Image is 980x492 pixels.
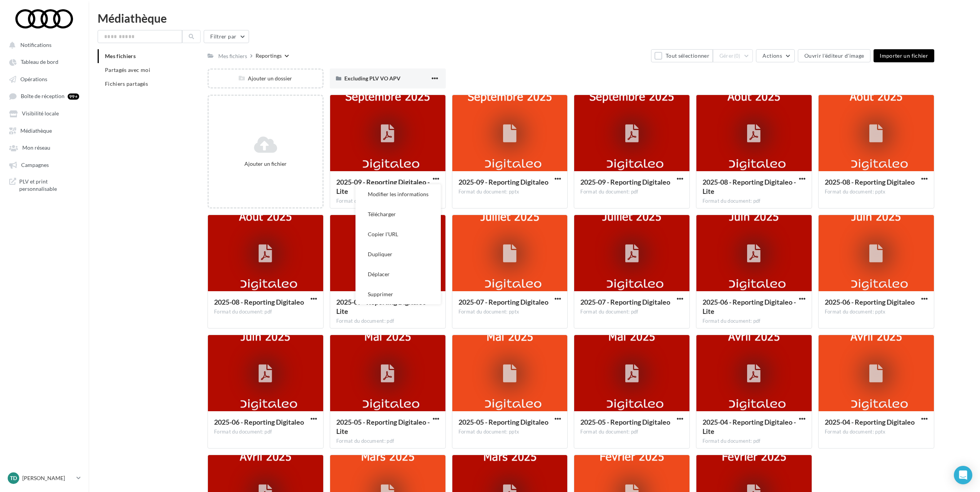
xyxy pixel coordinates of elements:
[344,75,400,82] span: Excluding PLV VO APV
[6,471,82,485] a: TD [PERSON_NAME]
[703,438,806,445] div: Format du document: pdf
[105,53,136,59] span: Mes fichiers
[580,188,683,195] div: Format du document: pdf
[68,93,79,100] div: 99+
[214,418,304,426] span: 2025-06 - Reporting Digitaleo
[10,474,17,482] span: TD
[756,49,794,62] button: Actions
[580,178,670,186] span: 2025-09 - Reporting Digitaleo
[703,178,796,195] span: 2025-08 - Reporting Digitaleo - Lite
[580,309,683,315] div: Format du document: pdf
[5,123,84,137] a: Médiathèque
[5,175,84,196] a: PLV et print personnalisable
[703,418,796,435] span: 2025-04 - Reporting Digitaleo - Lite
[336,318,439,325] div: Format du document: pdf
[825,418,915,426] span: 2025-04 - Reporting Digitaleo
[214,309,317,315] div: Format du document: pdf
[336,298,430,315] span: 2025-07 - Reporting Digitaleo - Lite
[458,418,548,426] span: 2025-05 - Reporting Digitaleo
[20,76,47,82] span: Opérations
[19,178,79,193] span: PLV et print personnalisable
[703,318,806,325] div: Format du document: pdf
[355,224,441,244] button: Copier l'URL
[874,49,934,62] button: Importer un fichier
[458,178,548,186] span: 2025-09 - Reporting Digitaleo
[5,55,84,68] a: Tableau de bord
[713,49,753,62] button: Gérer(0)
[22,145,50,151] span: Mon réseau
[355,204,441,224] button: Télécharger
[355,284,441,304] button: Supprimer
[734,53,741,59] span: (0)
[214,298,304,306] span: 2025-08 - Reporting Digitaleo
[458,188,561,195] div: Format du document: pptx
[954,466,972,484] div: Open Intercom Messenger
[458,429,561,435] div: Format du document: pptx
[5,38,81,52] button: Notifications
[214,429,317,435] div: Format du document: pdf
[355,264,441,284] button: Déplacer
[458,298,548,306] span: 2025-07 - Reporting Digitaleo
[105,80,148,87] span: Fichiers partagés
[825,188,928,195] div: Format du document: pptx
[825,309,928,315] div: Format du document: pptx
[105,67,150,73] span: Partagés avec moi
[580,298,670,306] span: 2025-07 - Reporting Digitaleo
[458,309,561,315] div: Format du document: pptx
[880,52,928,59] span: Importer un fichier
[98,12,971,24] div: Médiathèque
[703,198,806,205] div: Format du document: pdf
[5,106,84,120] a: Visibilité locale
[762,52,782,59] span: Actions
[825,298,915,306] span: 2025-06 - Reporting Digitaleo
[21,59,58,65] span: Tableau de bord
[256,52,282,60] div: Reportings
[5,89,84,103] a: Boîte de réception 99+
[336,178,430,195] span: 2025-09 - Reporting Digitaleo - Lite
[21,93,65,100] span: Boîte de réception
[336,198,439,205] div: Format du document: pdf
[580,418,670,426] span: 2025-05 - Reporting Digitaleo
[336,418,430,435] span: 2025-05 - Reporting Digitaleo - Lite
[5,158,84,172] a: Campagnes
[22,110,59,117] span: Visibilité locale
[204,30,249,43] button: Filtrer par
[825,178,915,186] span: 2025-08 - Reporting Digitaleo
[703,298,796,315] span: 2025-06 - Reporting Digitaleo - Lite
[355,184,441,204] button: Modifier les informations
[355,244,441,264] button: Dupliquer
[22,474,73,482] p: [PERSON_NAME]
[209,75,322,82] div: Ajouter un dossier
[336,438,439,445] div: Format du document: pdf
[5,72,84,86] a: Opérations
[651,49,713,62] button: Tout sélectionner
[218,52,247,60] div: Mes fichiers
[212,160,319,168] div: Ajouter un fichier
[798,49,870,62] button: Ouvrir l'éditeur d'image
[20,42,51,48] span: Notifications
[5,140,84,154] a: Mon réseau
[20,127,52,134] span: Médiathèque
[580,429,683,435] div: Format du document: pdf
[21,162,49,168] span: Campagnes
[825,429,928,435] div: Format du document: pptx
